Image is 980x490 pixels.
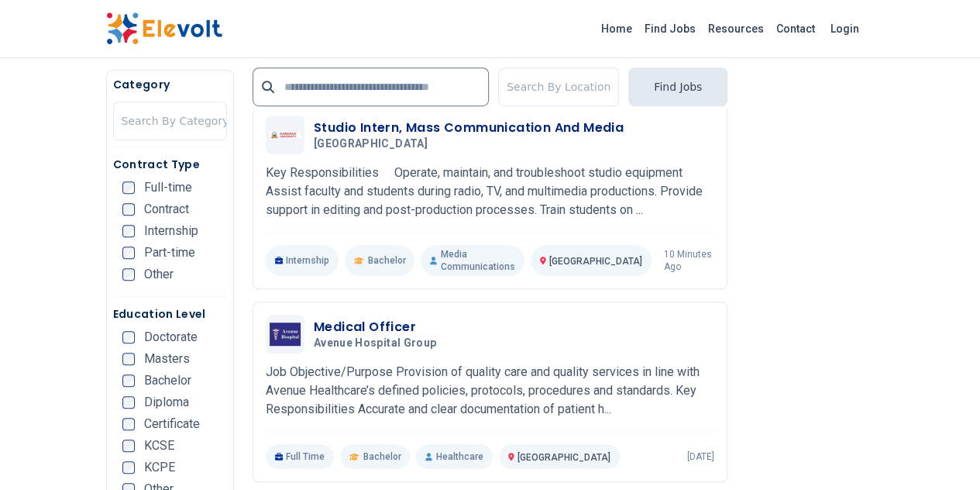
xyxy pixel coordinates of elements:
[144,203,189,216] span: Contract
[144,353,190,365] span: Masters
[144,268,174,281] span: Other
[122,331,135,343] input: Doctorate
[367,254,405,267] span: Bachelor
[638,16,702,41] a: Find Jobs
[549,256,642,267] span: [GEOGRAPHIC_DATA]
[363,450,401,463] span: Bachelor
[144,396,189,409] span: Diploma
[144,181,192,194] span: Full-time
[518,452,610,463] span: [GEOGRAPHIC_DATA]
[314,336,436,350] span: Avenue Hospital Group
[113,306,227,322] h5: Education Level
[266,444,335,469] p: Full Time
[595,16,638,41] a: Home
[687,450,714,463] p: [DATE]
[113,157,227,172] h5: Contract Type
[266,164,714,219] p: Key Responsibilities Operate, maintain, and troubleshoot studio equipment Assist faculty and stud...
[144,331,198,343] span: Doctorate
[122,247,135,259] input: Part-time
[122,418,135,430] input: Certificate
[122,353,135,365] input: Masters
[266,116,714,276] a: Kabarak UniversityStudio Intern, Mass Communication And Media[GEOGRAPHIC_DATA]Key Responsibilitie...
[106,12,222,45] img: Elevolt
[122,181,135,194] input: Full-time
[122,461,135,474] input: KCPE
[144,247,195,259] span: Part-time
[270,323,301,346] img: Avenue Hospital Group
[266,245,339,276] p: Internship
[314,137,428,151] span: [GEOGRAPHIC_DATA]
[421,245,524,276] p: Media Communications
[144,440,174,452] span: KCSE
[113,77,227,92] h5: Category
[702,16,770,41] a: Resources
[122,440,135,452] input: KCSE
[270,132,301,138] img: Kabarak University
[122,225,135,237] input: Internship
[122,374,135,387] input: Bachelor
[314,318,442,336] h3: Medical Officer
[144,461,175,474] span: KCPE
[144,418,200,430] span: Certificate
[314,119,624,137] h3: Studio Intern, Mass Communication And Media
[266,315,714,469] a: Avenue Hospital GroupMedical OfficerAvenue Hospital GroupJob Objective/Purpose Provision of quali...
[903,416,980,490] iframe: Chat Widget
[144,225,198,237] span: Internship
[628,67,727,106] button: Find Jobs
[770,16,821,41] a: Contact
[122,396,135,409] input: Diploma
[416,444,492,469] p: Healthcare
[122,203,135,216] input: Contract
[266,363,714,419] p: Job Objective/Purpose Provision of quality care and quality services in line with Avenue Healthca...
[144,374,191,387] span: Bachelor
[664,248,715,273] p: 10 minutes ago
[821,13,868,44] a: Login
[122,268,135,281] input: Other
